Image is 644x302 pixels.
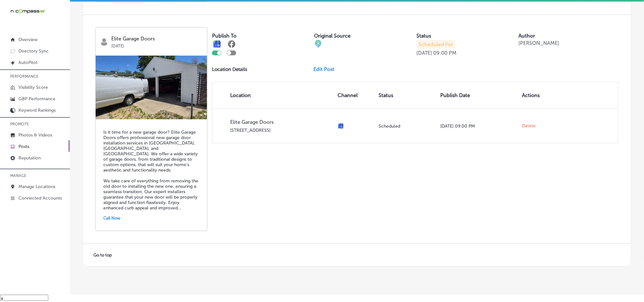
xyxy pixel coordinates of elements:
label: Status [416,33,431,39]
th: Actions [520,82,552,109]
p: GBP Performance [18,96,55,102]
img: cba84b02adce74ede1fb4a8549a95eca.png [314,40,322,48]
p: Connected Accounts [18,195,62,201]
p: Scheduled [379,123,435,129]
p: [STREET_ADDRESS] [230,128,333,133]
p: Elite Garage Doors [230,119,333,125]
p: Overview [18,37,38,42]
span: Delete [522,123,536,129]
p: Location Details [212,67,247,72]
img: 9aae791e-c64d-47b7-8f28-17c5b2c0db62Elite-Garage-Doors12.jpg [96,56,207,119]
th: Publish Date [438,82,520,109]
th: Channel [335,82,376,109]
p: [DATE] [416,50,432,56]
label: Publish To [212,33,236,39]
p: 09:00 PM [433,50,456,56]
a: Edit Post [314,66,340,72]
p: [PERSON_NAME] [519,40,559,46]
p: Manage Locations [18,184,55,189]
p: Directory Sync [18,48,49,54]
p: Scheduled For [416,40,455,49]
p: Visibility Score [18,85,48,90]
img: logo [100,38,108,46]
h5: Is it time for a new garage door? Elite Garage Doors offers professional new garage door installa... [103,130,199,211]
p: AutoPilot [18,60,38,65]
img: 660ab0bf-5cc7-4cb8-ba1c-48b5ae0f18e60NCTV_CLogo_TV_Black_-500x88.png [10,8,45,14]
th: Status [376,82,438,109]
label: Author [519,33,535,39]
p: Keyword Rankings [18,108,56,113]
label: Original Source [314,33,351,39]
p: Photos & Videos [18,132,52,138]
p: Reputation [18,155,41,161]
p: Posts [18,144,29,149]
p: [DATE] [111,42,202,48]
span: Go to top [93,253,112,257]
th: Location [212,82,335,109]
p: Elite Garage Doors [111,36,202,42]
p: [DATE] 09:00 PM [440,123,517,129]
